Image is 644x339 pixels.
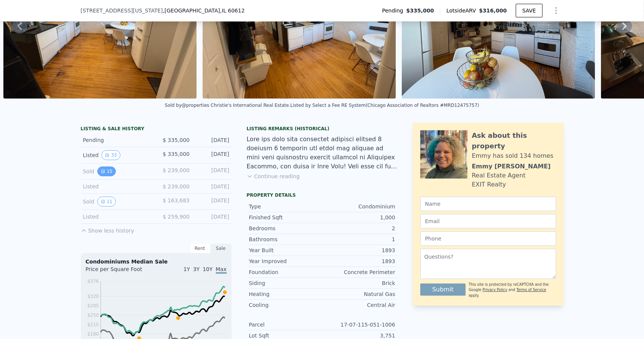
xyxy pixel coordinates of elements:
[322,301,395,309] div: Central Air
[322,321,395,328] div: 17-07-115-051-1006
[322,247,395,254] div: 1893
[101,150,120,160] button: View historical data
[472,171,526,180] div: Real Estate Agent
[249,279,322,287] div: Siding
[83,183,150,190] div: Listed
[249,257,322,265] div: Year Improved
[87,294,99,299] tspan: $320
[322,290,395,298] div: Natural Gas
[87,279,99,284] tspan: $376
[163,183,189,190] span: $ 239,000
[81,7,163,14] span: [STREET_ADDRESS][US_STATE]
[211,243,232,253] div: Sale
[196,197,229,206] div: [DATE]
[196,166,229,176] div: [DATE]
[322,279,395,287] div: Brick
[420,284,466,296] button: Submit
[83,166,150,176] div: Sold
[196,150,229,160] div: [DATE]
[220,8,244,14] span: , IL 60612
[81,224,134,234] button: Show less history
[516,288,546,292] a: Terms of Service
[163,214,189,220] span: $ 259,900
[189,243,211,253] div: Rent
[86,258,227,265] div: Condominiums Median Sale
[549,3,564,18] button: Show Options
[87,303,99,308] tspan: $285
[83,136,150,144] div: Pending
[97,166,116,176] button: View historical data
[249,225,322,232] div: Bedrooms
[469,282,556,298] div: This site is protected by reCAPTCHA and the Google and apply.
[516,4,542,17] button: SAVE
[163,137,189,143] span: $ 335,000
[382,7,406,14] span: Pending
[247,192,398,198] div: Property details
[249,321,322,328] div: Parcel
[472,130,556,151] div: Ask about this property
[322,268,395,276] div: Concrete Perimeter
[249,236,322,243] div: Bathrooms
[203,266,212,272] span: 10Y
[322,225,395,232] div: 2
[163,167,189,173] span: $ 239,000
[196,136,229,144] div: [DATE]
[193,266,200,272] span: 3Y
[196,213,229,220] div: [DATE]
[163,151,189,157] span: $ 335,000
[479,8,507,14] span: $316,000
[249,247,322,254] div: Year Built
[406,7,434,14] span: $335,000
[247,126,398,132] div: Listing Remarks (Historical)
[183,266,190,272] span: 1Y
[249,203,322,210] div: Type
[446,7,479,14] span: Lotside ARV
[322,214,395,221] div: 1,000
[483,288,507,292] a: Privacy Policy
[165,103,290,108] div: Sold by @properties Christie's International Real Estate .
[249,214,322,221] div: Finished Sqft
[163,7,245,14] span: , [GEOGRAPHIC_DATA]
[247,135,398,171] div: Lore ips dolo sita consectet adipisci elitsed 8 doeiusm 6 temporin utl etdol mag aliquae ad mini ...
[472,151,553,160] div: Emmy has sold 134 homes
[249,290,322,298] div: Heating
[420,197,556,211] input: Name
[83,150,150,160] div: Listed
[87,322,99,327] tspan: $215
[87,331,99,337] tspan: $180
[87,313,99,318] tspan: $250
[163,197,189,203] span: $ 163,683
[247,173,300,180] button: Continue reading
[420,231,556,246] input: Phone
[97,197,116,206] button: View historical data
[290,103,480,108] div: Listed by Select a Fee RE System (Chicago Association of Realtors #MRD12475757)
[249,301,322,309] div: Cooling
[322,257,395,265] div: 1893
[249,268,322,276] div: Foundation
[472,180,506,189] div: EXIT Realty
[81,126,232,133] div: LISTING & SALE HISTORY
[83,213,150,220] div: Listed
[86,265,156,277] div: Price per Square Foot
[322,203,395,210] div: Condominium
[472,162,551,171] div: Emmy [PERSON_NAME]
[216,266,227,274] span: Max
[322,236,395,243] div: 1
[83,197,150,206] div: Sold
[420,214,556,228] input: Email
[196,183,229,190] div: [DATE]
